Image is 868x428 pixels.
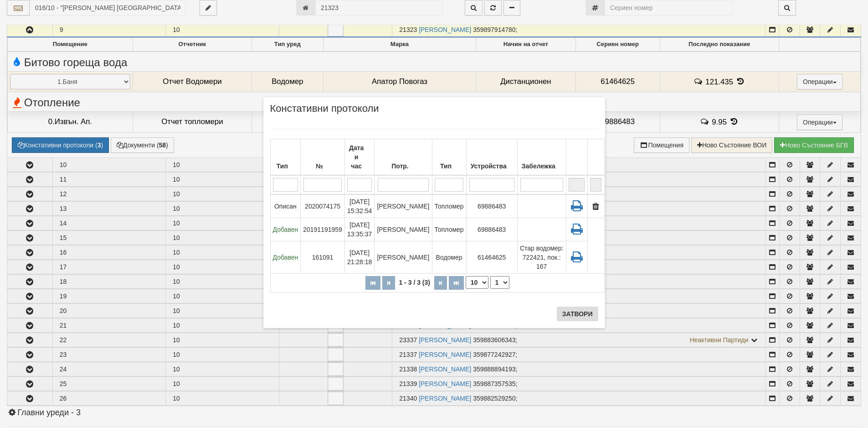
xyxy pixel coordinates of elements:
[344,241,375,273] td: [DATE] 21:28:18
[466,218,517,241] td: 69886483
[377,160,429,172] div: Потр.
[432,218,466,241] td: Топломер
[435,160,464,172] div: Тип
[566,139,587,175] th: : No sort applied, sorting is disabled
[396,279,432,286] span: 1 - 3 / 3 (3)
[375,194,432,218] td: [PERSON_NAME]
[557,307,598,321] button: Затвори
[466,139,517,175] th: Устройства: No sort applied, activate to apply an ascending sort
[432,139,466,175] th: Тип: No sort applied, activate to apply an ascending sort
[270,104,379,120] span: Констативни протоколи
[375,241,432,273] td: [PERSON_NAME]
[466,241,517,273] td: 61464625
[270,241,301,273] td: Добавен
[517,139,566,175] th: Забележка: No sort applied, activate to apply an ascending sort
[273,160,298,172] div: Тип
[469,160,515,172] div: Устройства
[365,276,380,290] button: Първа страница
[344,218,375,241] td: [DATE] 13:35:37
[303,160,342,172] div: №
[490,276,509,289] select: Страница номер
[375,139,432,175] th: Потр.: No sort applied, activate to apply an ascending sort
[270,218,301,241] td: Добавен
[375,218,432,241] td: [PERSON_NAME]
[434,276,447,290] button: Следваща страница
[301,139,345,175] th: №: No sort applied, activate to apply an ascending sort
[449,276,464,290] button: Последна страница
[301,194,345,218] td: 2020074175
[587,139,604,175] th: : No sort applied, activate to apply an ascending sort
[517,241,566,273] td: Стар водомер: 722421, пок.: 167
[466,276,488,289] select: Брой редове на страница
[432,241,466,273] td: Водомер
[344,139,375,175] th: Дата и час: Descending sort applied, activate to apply an ascending sort
[347,141,372,172] div: Дата и час
[270,194,301,218] td: Описан
[520,160,564,172] div: Забележка
[301,218,345,241] td: 20191191959
[344,194,375,218] td: [DATE] 15:32:54
[382,276,395,290] button: Предишна страница
[301,241,345,273] td: 161091
[270,139,301,175] th: Тип: No sort applied, activate to apply an ascending sort
[466,194,517,218] td: 69886483
[432,194,466,218] td: Топломер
